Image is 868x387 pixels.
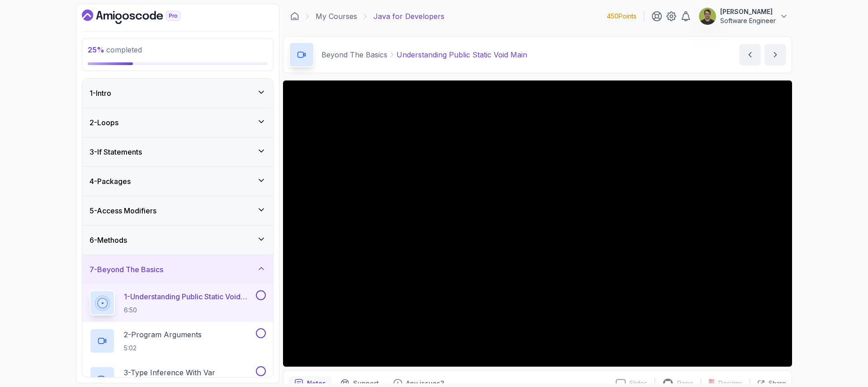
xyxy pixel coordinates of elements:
p: 450 Points [607,12,637,21]
button: previous content [739,44,761,66]
button: 7-Beyond The Basics [82,255,273,284]
h3: 3 - If Statements [90,146,142,157]
p: 6:50 [124,306,254,315]
h3: 5 - Access Modifiers [90,205,156,216]
p: [PERSON_NAME] [720,7,776,16]
button: next content [764,44,786,66]
p: 2 - Program Arguments [124,329,202,340]
iframe: 1 - Understanding public static void main [283,80,792,367]
h3: 4 - Packages [90,176,131,187]
p: 1 - Understanding Public Static Void Main [124,291,254,302]
button: 2-Loops [82,108,273,137]
button: 1-Intro [82,79,273,108]
span: completed [88,45,142,54]
a: Dashboard [290,12,299,21]
button: 6-Methods [82,226,273,255]
p: Java for Developers [373,11,444,22]
p: 3 - Type Inference With Var [124,367,215,378]
h3: 6 - Methods [90,235,127,245]
a: Dashboard [82,9,201,24]
h3: 2 - Loops [90,117,118,128]
p: Understanding Public Static Void Main [396,49,527,60]
button: 3-If Statements [82,137,273,166]
h3: 7 - Beyond The Basics [90,264,163,275]
p: 5:02 [124,344,202,353]
h3: 1 - Intro [90,88,111,99]
a: My Courses [316,11,357,22]
button: 2-Program Arguments5:02 [90,328,266,354]
p: Beyond The Basics [321,49,387,60]
button: user profile image[PERSON_NAME]Software Engineer [698,7,788,25]
button: 5-Access Modifiers [82,196,273,225]
button: 4-Packages [82,167,273,196]
button: 1-Understanding Public Static Void Main6:50 [90,290,266,316]
img: user profile image [699,8,716,25]
span: 25 % [88,45,104,54]
p: Software Engineer [720,16,776,25]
